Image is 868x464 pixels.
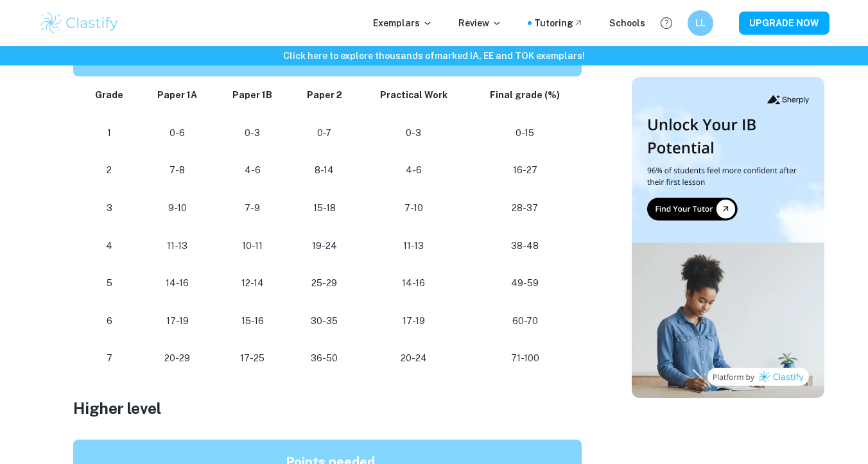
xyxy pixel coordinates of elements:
[157,90,197,100] strong: Paper 1A
[89,162,130,179] p: 2
[300,125,349,142] p: 0-7
[225,313,280,330] p: 15-16
[369,200,458,217] p: 7-10
[225,350,280,367] p: 17-25
[150,313,205,330] p: 17-19
[478,350,571,367] p: 71-100
[150,200,205,217] p: 9-10
[632,77,824,398] img: Thumbnail
[300,350,349,367] p: 36-50
[150,237,205,255] p: 11-13
[478,313,571,330] p: 60-70
[89,200,130,217] p: 3
[655,12,677,34] button: Help and Feedback
[225,237,280,255] p: 10-11
[609,16,645,30] a: Schools
[369,275,458,292] p: 14-16
[89,125,130,142] p: 1
[225,125,280,142] p: 0-3
[300,200,349,217] p: 15-18
[534,16,584,30] a: Tutoring
[39,10,120,36] img: Clastify logo
[89,350,130,367] p: 7
[490,90,560,100] strong: Final grade (%)
[225,200,280,217] p: 7-9
[3,49,865,63] h6: Click here to explore thousands of marked IA, EE and TOK exemplars !
[688,10,713,36] button: LL
[369,162,458,179] p: 4-6
[739,12,829,35] button: UPGRADE NOW
[300,313,349,330] p: 30-35
[232,90,272,100] strong: Paper 1B
[73,397,587,420] h3: Higher level
[300,237,349,255] p: 19-24
[478,237,571,255] p: 38-48
[300,162,349,179] p: 8-14
[478,275,571,292] p: 49-59
[89,275,130,292] p: 5
[373,16,433,30] p: Exemplars
[458,16,502,30] p: Review
[307,90,342,100] strong: Paper 2
[225,275,280,292] p: 12-14
[95,90,123,100] strong: Grade
[225,162,280,179] p: 4-6
[478,125,571,142] p: 0-15
[89,237,130,255] p: 4
[369,313,458,330] p: 17-19
[150,350,205,367] p: 20-29
[369,350,458,367] p: 20-24
[150,162,205,179] p: 7-8
[693,16,708,30] h6: LL
[478,200,571,217] p: 28-37
[380,90,447,100] strong: Practical Work
[89,313,130,330] p: 6
[150,275,205,292] p: 14-16
[369,125,458,142] p: 0-3
[369,237,458,255] p: 11-13
[150,125,205,142] p: 0-6
[478,162,571,179] p: 16-27
[300,275,349,292] p: 25-29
